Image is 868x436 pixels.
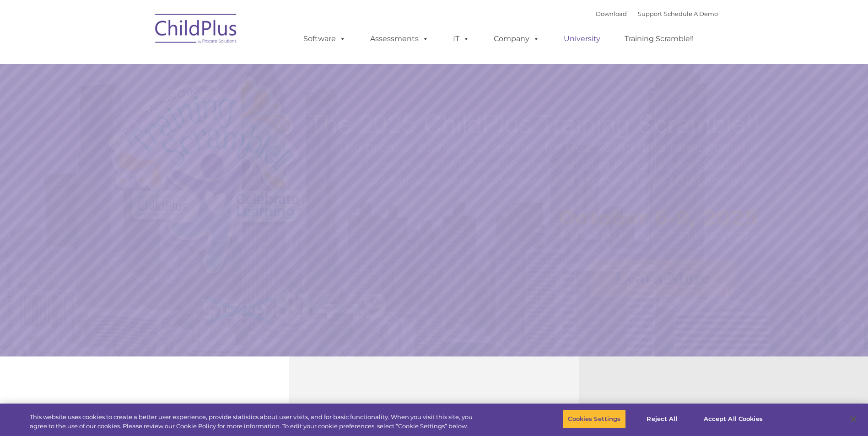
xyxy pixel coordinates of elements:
div: This website uses cookies to create a better user experience, provide statistics about user visit... [30,413,477,431]
button: Reject All [634,409,691,429]
button: Cookies Settings [563,409,625,429]
a: IT [444,30,479,48]
font: | [596,10,718,17]
img: ChildPlus by Procare Solutions [151,7,242,53]
a: Training Scramble!! [615,30,703,48]
button: Close [843,409,863,429]
a: Company [485,30,549,48]
button: Accept All Cookies [699,409,768,429]
a: Learn More [590,259,735,297]
a: Schedule A Demo [664,10,718,17]
a: Assessments [361,30,438,48]
a: Download [596,10,627,17]
a: Support [638,10,662,17]
a: Software [294,30,355,48]
a: University [555,30,609,48]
